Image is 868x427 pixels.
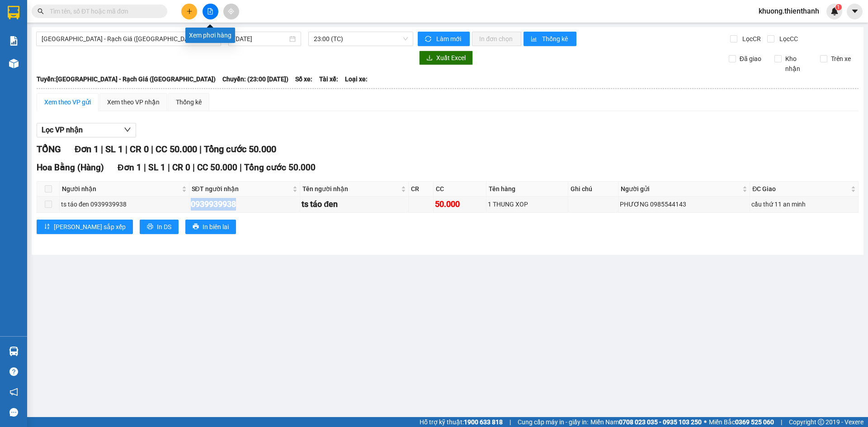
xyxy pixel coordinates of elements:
[148,162,165,173] span: SL 1
[240,162,242,173] span: |
[222,74,288,84] span: Chuyến: (23:00 [DATE])
[419,51,473,65] button: downloadXuất Excel
[144,162,146,173] span: |
[223,4,239,19] button: aim
[147,223,153,230] span: printer
[234,34,288,44] input: 12/08/2025
[486,182,568,197] th: Tên hàng
[621,184,741,194] span: Người gửi
[199,144,202,155] span: |
[130,144,149,155] span: CR 0
[302,184,399,194] span: Tên người nhận
[739,34,762,44] span: Lọc CR
[37,144,61,155] span: TỔNG
[295,74,312,84] span: Số xe:
[736,54,765,64] span: Đã giao
[509,417,511,427] span: |
[50,6,156,16] input: Tìm tên, số ĐT hoặc mã đơn
[590,417,702,427] span: Miền Nam
[434,182,486,197] th: CC
[37,162,104,173] span: Hoa Bằng (Hàng)
[9,388,18,396] span: notification
[830,7,839,15] img: icon-new-feature
[835,4,842,10] sup: 1
[709,417,774,427] span: Miền Bắc
[176,97,202,107] div: Thống kê
[191,198,299,211] div: 0939939938
[426,55,433,62] span: download
[9,408,18,417] span: message
[531,36,538,43] span: bar-chart
[172,162,190,173] span: CR 0
[837,4,840,10] span: 1
[185,28,235,43] div: Xem phơi hàng
[619,418,702,426] strong: 0708 023 035 - 0935 103 250
[105,144,123,155] span: SL 1
[38,8,44,14] span: search
[620,199,748,209] div: PHƯƠNG 0985544143
[345,74,368,84] span: Loại xe:
[524,32,576,46] button: bar-chartThống kê
[185,220,236,234] button: printerIn biên lai
[464,418,503,426] strong: 1900 633 818
[847,4,863,19] button: caret-down
[244,162,316,173] span: Tổng cước 50.000
[418,32,470,46] button: syncLàm mới
[62,184,180,194] span: Người nhận
[818,419,824,425] span: copyright
[168,162,170,173] span: |
[189,197,301,212] td: 0939939938
[151,144,153,155] span: |
[542,34,569,44] span: Thống kê
[42,32,216,46] span: Sài Gòn - Rạch Giá (Hàng Hoá)
[568,182,618,197] th: Ghi chú
[436,53,466,63] span: Xuất Excel
[193,162,195,173] span: |
[203,222,229,232] span: In biên lai
[735,418,774,426] strong: 0369 525 060
[435,198,485,211] div: 50.000
[420,417,503,427] span: Hỗ trợ kỹ thuật:
[302,198,407,211] div: ts táo đen
[204,144,276,155] span: Tổng cước 50.000
[157,222,171,232] span: In DS
[101,144,103,155] span: |
[124,126,131,133] span: down
[37,220,133,234] button: sort-ascending[PERSON_NAME] sắp xếp
[193,223,199,230] span: printer
[9,367,18,376] span: question-circle
[9,36,19,46] img: solution-icon
[472,32,521,46] button: In đơn chọn
[776,34,799,44] span: Lọc CC
[781,417,782,427] span: |
[125,144,127,155] span: |
[156,144,197,155] span: CC 50.000
[436,34,462,44] span: Làm mới
[827,54,854,64] span: Trên xe
[118,162,142,173] span: Đơn 1
[425,36,433,43] span: sync
[9,347,19,356] img: warehouse-icon
[782,54,813,74] span: Kho nhận
[44,223,50,230] span: sort-ascending
[54,222,126,232] span: [PERSON_NAME] sắp xếp
[314,32,408,46] span: 23:00 (TC)
[228,8,234,14] span: aim
[300,197,409,212] td: ts táo đen
[488,199,566,209] div: 1 THUNG XOP
[409,182,434,197] th: CR
[207,8,213,14] span: file-add
[181,4,197,19] button: plus
[704,420,707,424] span: ⚪️
[42,124,83,136] span: Lọc VP nhận
[44,97,91,107] div: Xem theo VP gửi
[751,199,857,209] div: cầu thứ 11 an minh
[107,97,160,107] div: Xem theo VP nhận
[751,5,826,17] span: khuong.thienthanh
[203,4,218,19] button: file-add
[61,199,188,209] div: ts táo đen 0939939938
[752,184,849,194] span: ĐC Giao
[9,59,19,68] img: warehouse-icon
[37,123,136,137] button: Lọc VP nhận
[518,417,588,427] span: Cung cấp máy in - giấy in:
